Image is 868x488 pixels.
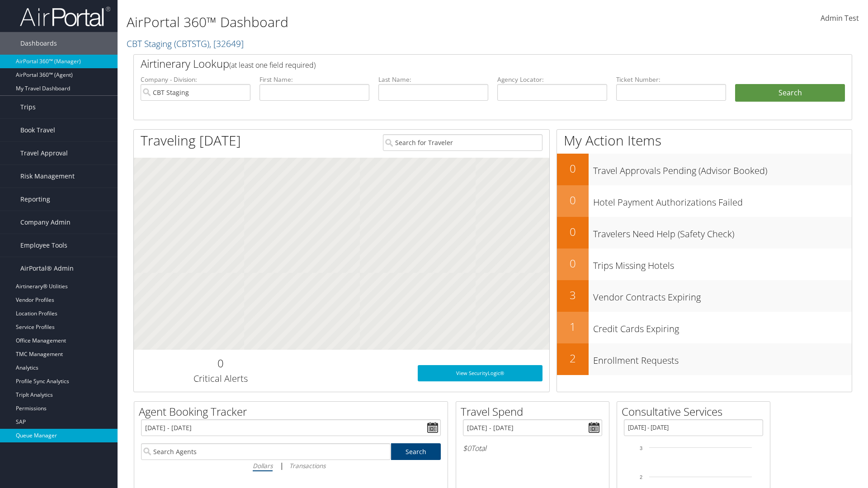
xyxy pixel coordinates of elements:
[229,60,316,70] span: (at least one field required)
[640,474,642,480] tspan: 2
[141,443,391,460] input: Search Agents
[141,372,300,385] h3: Critical Alerts
[141,131,241,150] h1: Traveling [DATE]
[20,234,67,257] span: Employee Tools
[735,84,845,102] button: Search
[141,356,300,371] h2: 0
[461,404,609,419] h2: Travel Spend
[20,257,74,280] span: AirPortal® Admin
[557,343,852,375] a: 2Enrollment Requests
[378,75,488,84] label: Last Name:
[20,165,75,188] span: Risk Management
[593,318,852,335] h3: Credit Cards Expiring
[127,38,244,50] a: CBT Staging
[616,75,726,84] label: Ticket Number:
[141,56,785,71] h2: Airtinerary Lookup
[557,154,852,185] a: 0Travel Approvals Pending (Advisor Booked)
[20,32,57,55] span: Dashboards
[557,249,852,280] a: 0Trips Missing Hotels
[557,280,852,312] a: 3Vendor Contracts Expiring
[557,217,852,249] a: 0Travelers Need Help (Safety Check)
[20,188,50,211] span: Reporting
[557,185,852,217] a: 0Hotel Payment Authorizations Failed
[557,351,589,366] h2: 2
[259,75,369,84] label: First Name:
[463,443,471,453] span: $0
[20,211,71,234] span: Company Admin
[209,38,244,50] span: , [ 32649 ]
[141,75,250,84] label: Company - Division:
[141,460,441,471] div: |
[593,255,852,272] h3: Trips Missing Hotels
[821,5,859,33] a: Admin Test
[593,160,852,177] h3: Travel Approvals Pending (Advisor Booked)
[383,134,542,151] input: Search for Traveler
[640,446,642,451] tspan: 3
[593,223,852,240] h3: Travelers Need Help (Safety Check)
[622,404,770,419] h2: Consultative Services
[139,404,448,419] h2: Agent Booking Tracker
[174,38,209,50] span: ( CBTSTG )
[557,224,589,239] h2: 0
[593,286,852,304] h3: Vendor Contracts Expiring
[593,350,852,367] h3: Enrollment Requests
[20,142,68,164] span: Travel Approval
[289,461,325,470] i: Transactions
[557,312,852,343] a: 1Credit Cards Expiring
[20,119,55,141] span: Book Travel
[557,256,589,271] h2: 0
[557,319,589,334] h2: 1
[20,96,36,118] span: Trips
[391,443,441,460] a: Search
[593,192,852,209] h3: Hotel Payment Authorizations Failed
[418,365,542,381] a: View SecurityLogic®
[557,161,589,176] h2: 0
[20,6,110,27] img: airportal-logo.png
[557,131,852,150] h1: My Action Items
[127,13,615,32] h1: AirPortal 360™ Dashboard
[253,461,273,470] i: Dollars
[821,13,859,23] span: Admin Test
[497,75,607,84] label: Agency Locator:
[557,287,589,303] h2: 3
[463,443,602,453] h6: Total
[557,192,589,208] h2: 0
